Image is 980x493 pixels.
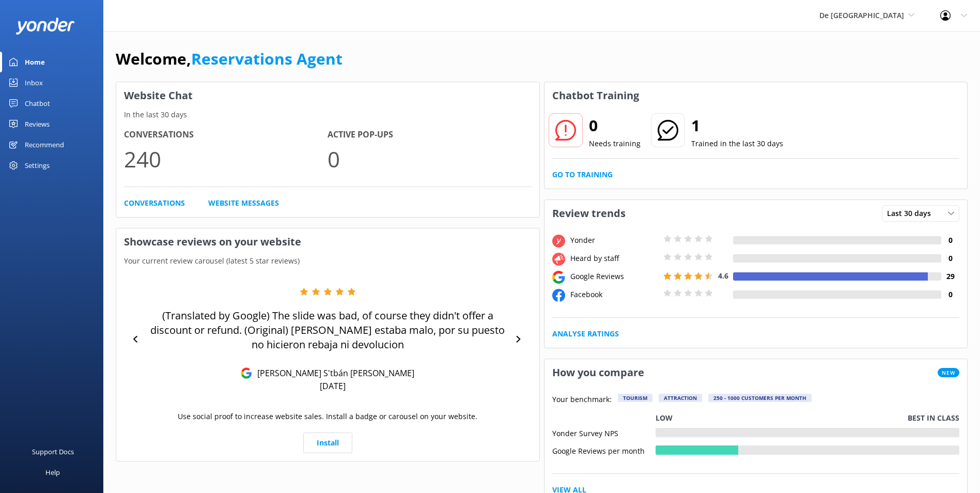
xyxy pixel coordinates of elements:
div: Attraction [659,394,702,402]
p: [PERSON_NAME] S'tbán [PERSON_NAME] [252,367,414,379]
div: Recommend [25,134,64,155]
span: De [GEOGRAPHIC_DATA] [819,10,904,20]
h1: Welcome, [116,47,343,71]
h4: Active Pop-ups [328,128,531,142]
div: Inbox [25,72,43,93]
h4: Conversations [124,128,328,142]
div: Yonder [568,235,661,246]
p: 0 [328,142,531,176]
div: Help [45,462,60,483]
h3: How you compare [545,359,652,386]
img: yonder-white-logo.png [15,18,75,35]
div: Google Reviews per month [552,445,656,455]
a: Reservations Agent [191,48,343,69]
p: Your benchmark: [552,394,612,406]
img: Google Reviews [241,367,252,379]
p: Your current review carousel (latest 5 star reviews) [116,255,539,267]
span: 4.6 [718,271,728,281]
p: [DATE] [320,380,346,392]
div: Google Reviews [568,271,661,282]
a: Website Messages [208,197,279,209]
div: Reviews [25,114,50,134]
div: Facebook [568,289,661,300]
span: New [938,368,959,377]
h3: Showcase reviews on your website [116,228,539,255]
p: Trained in the last 30 days [691,138,783,149]
p: (Translated by Google) The slide was bad, of course they didn't offer a discount or refund. (Orig... [145,309,511,352]
p: Best in class [908,412,959,424]
div: Home [25,52,45,72]
div: Support Docs [32,441,74,462]
div: Settings [25,155,50,176]
h3: Website Chat [116,82,539,109]
p: Needs training [589,138,641,149]
h4: 0 [941,235,959,246]
a: Install [303,433,352,453]
a: Analyse Ratings [552,328,619,340]
h4: 29 [941,271,959,282]
div: Tourism [618,394,652,402]
a: Go to Training [552,169,613,180]
div: Yonder Survey NPS [552,428,656,437]
div: 250 - 1000 customers per month [708,394,812,402]
h4: 0 [941,289,959,300]
p: Use social proof to increase website sales. Install a badge or carousel on your website. [178,411,477,422]
h2: 0 [589,113,641,138]
span: Last 30 days [887,208,937,219]
h3: Review trends [545,200,633,227]
h2: 1 [691,113,783,138]
p: 240 [124,142,328,176]
p: In the last 30 days [116,109,539,120]
h3: Chatbot Training [545,82,647,109]
a: Conversations [124,197,185,209]
h4: 0 [941,253,959,264]
p: Low [656,412,673,424]
div: Heard by staff [568,253,661,264]
div: Chatbot [25,93,50,114]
